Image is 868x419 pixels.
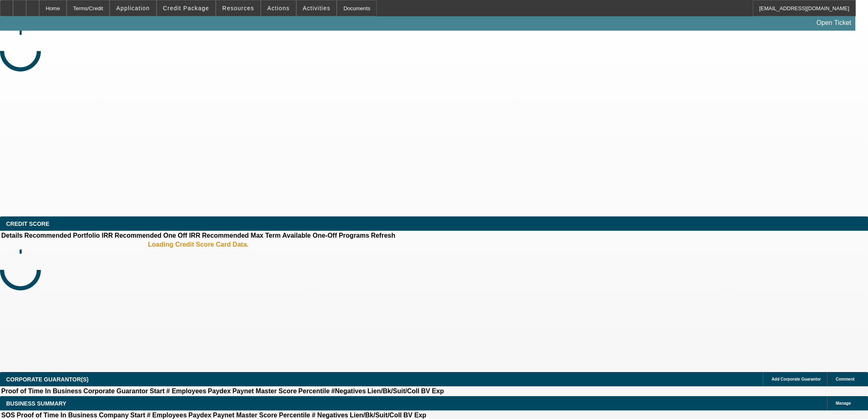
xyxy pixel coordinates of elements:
span: CREDIT SCORE [6,221,49,227]
b: # Negatives [312,412,348,419]
span: BUSINESS SUMMARY [6,400,66,407]
button: Activities [297,0,337,16]
b: #Negatives [331,388,366,394]
span: Actions [267,5,290,11]
b: # Employees [166,388,206,394]
th: Refresh [371,232,396,240]
th: Recommended One Off IRR [114,232,201,240]
span: Add Corporate Guarantor [772,377,821,381]
b: Lien/Bk/Suit/Coll [350,412,402,419]
b: Loading Credit Score Card Data. [148,241,248,248]
button: Credit Package [157,0,215,16]
th: Recommended Portfolio IRR [24,232,113,240]
th: Proof of Time In Business [1,387,82,395]
b: Percentile [298,388,329,394]
b: BV Exp [403,412,426,419]
b: Start [150,388,164,394]
span: CORPORATE GUARANTOR(S) [6,376,89,383]
span: Activities [303,5,331,11]
button: Application [110,0,156,16]
b: # Employees [147,412,187,419]
th: Available One-Off Programs [282,232,370,240]
th: Recommended Max Term [201,232,281,240]
span: Resources [222,5,254,11]
b: BV Exp [421,388,444,394]
span: Comment [836,377,855,381]
b: Start [130,412,145,419]
th: Details [1,232,23,240]
b: Paydex [208,388,231,394]
span: Credit Package [163,5,209,11]
b: Lien/Bk/Suit/Coll [367,388,419,394]
b: Paynet Master Score [233,388,297,394]
button: Actions [261,0,296,16]
span: Application [116,5,150,11]
button: Resources [216,0,260,16]
b: Corporate Guarantor [83,388,148,394]
span: Manage [836,401,851,406]
b: Paydex [188,412,211,419]
a: Open Ticket [813,16,855,30]
b: Percentile [279,412,310,419]
b: Paynet Master Score [213,412,277,419]
b: Company [99,412,129,419]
